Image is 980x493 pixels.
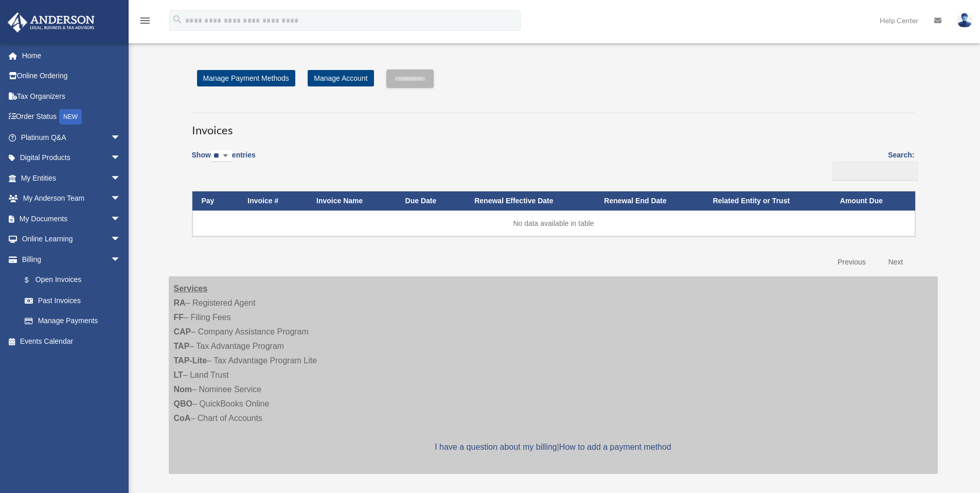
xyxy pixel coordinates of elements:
p: | [174,440,933,454]
a: How to add a payment method [559,443,671,451]
span: arrow_drop_down [111,249,131,270]
label: Show entries [192,149,256,172]
th: Pay: activate to sort column descending [192,191,239,210]
a: menu [139,18,151,27]
a: Billingarrow_drop_down [7,249,131,270]
span: arrow_drop_down [111,127,131,148]
a: Manage Payment Methods [197,70,295,86]
a: I have a question about my billing [435,443,557,451]
strong: TAP-Lite [174,356,207,365]
a: My Documentsarrow_drop_down [7,208,136,229]
strong: FF [174,313,184,322]
span: arrow_drop_down [111,188,131,209]
i: menu [139,14,151,27]
a: Home [7,45,136,66]
a: Platinum Q&Aarrow_drop_down [7,127,136,148]
span: arrow_drop_down [111,229,131,250]
span: arrow_drop_down [111,148,131,169]
th: Related Entity or Trust: activate to sort column ascending [704,191,831,210]
a: Past Invoices [14,290,131,311]
strong: CAP [174,327,191,336]
input: Search: [832,161,918,181]
span: arrow_drop_down [111,168,131,189]
a: Online Learningarrow_drop_down [7,229,136,250]
th: Renewal End Date: activate to sort column ascending [595,191,703,210]
a: Order StatusNEW [7,107,136,128]
img: User Pic [957,13,972,28]
a: Manage Account [308,70,373,86]
a: My Entitiesarrow_drop_down [7,168,136,188]
strong: Services [174,284,208,293]
th: Due Date: activate to sort column ascending [396,191,466,210]
strong: RA [174,298,186,307]
a: Tax Organizers [7,86,136,107]
a: Digital Productsarrow_drop_down [7,148,136,168]
a: Events Calendar [7,331,136,351]
th: Amount Due: activate to sort column ascending [831,191,915,210]
select: Showentries [211,150,232,162]
strong: TAP [174,342,190,350]
img: Anderson Advisors Platinum Portal [5,12,98,32]
strong: LT [174,371,183,379]
th: Renewal Effective Date: activate to sort column ascending [465,191,595,210]
div: NEW [59,109,82,125]
span: arrow_drop_down [111,208,131,230]
a: Manage Payments [14,311,131,331]
th: Invoice Name: activate to sort column ascending [307,191,396,210]
a: $Open Invoices [14,270,126,291]
div: – Registered Agent – Filing Fees – Company Assistance Program – Tax Advantage Program – Tax Advan... [169,276,938,474]
strong: Nom [174,385,192,394]
label: Search: [829,149,915,181]
span: $ [30,274,35,287]
a: Previous [830,252,873,273]
td: No data available in table [192,210,915,236]
a: My Anderson Teamarrow_drop_down [7,188,136,209]
a: Online Ordering [7,66,136,86]
strong: QBO [174,399,192,408]
a: Next [881,252,911,273]
i: search [172,14,183,25]
strong: CoA [174,414,191,422]
h3: Invoices [192,113,915,138]
th: Invoice #: activate to sort column ascending [238,191,307,210]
